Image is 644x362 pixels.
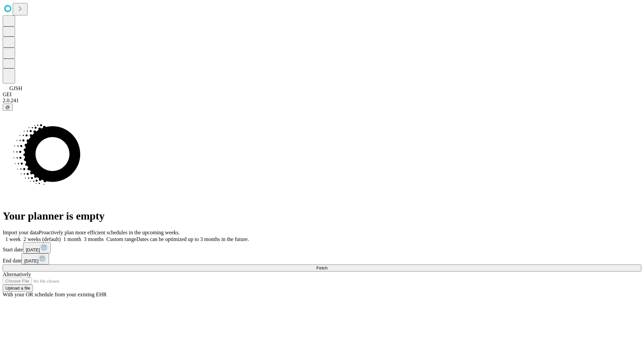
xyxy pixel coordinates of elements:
span: 3 months [84,236,104,242]
span: 1 week [5,236,21,242]
div: GEI [3,92,641,98]
button: Fetch [3,264,641,271]
span: Alternatively [3,271,31,277]
span: Import your data [3,230,39,235]
span: 2 weeks (default) [23,236,61,242]
span: 1 month [63,236,81,242]
span: Custom range [106,236,136,242]
span: GJSH [9,85,22,91]
span: With your OR schedule from your existing EHR [3,292,107,297]
button: [DATE] [21,253,49,264]
div: Start date [3,242,641,253]
span: [DATE] [24,258,38,263]
span: @ [5,105,10,110]
span: Fetch [316,265,327,270]
span: Dates can be optimized up to 3 months in the future. [137,236,249,242]
button: @ [3,104,13,111]
button: [DATE] [23,242,51,253]
h1: Your planner is empty [3,210,641,222]
button: Upload a file [3,285,33,292]
div: 2.0.241 [3,98,641,104]
div: End date [3,253,641,264]
span: [DATE] [26,247,40,252]
span: Proactively plan more efficient schedules in the upcoming weeks. [39,230,180,235]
